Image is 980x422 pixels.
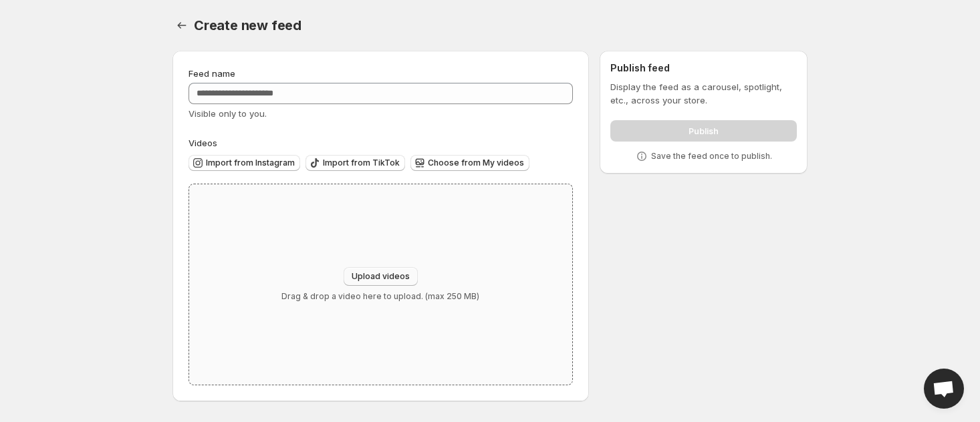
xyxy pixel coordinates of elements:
[610,61,797,75] h2: Publish feed
[924,369,964,409] div: Open chat
[651,151,772,162] p: Save the feed once to publish.
[206,158,295,168] span: Import from Instagram
[410,155,529,171] button: Choose from My videos
[281,291,479,302] p: Drag & drop a video here to upload. (max 250 MB)
[189,108,267,119] span: Visible only to you.
[352,271,410,282] span: Upload videos
[189,68,235,79] span: Feed name
[344,267,418,286] button: Upload videos
[194,17,301,33] span: Create new feed
[189,155,300,171] button: Import from Instagram
[305,155,405,171] button: Import from TikTok
[428,158,524,168] span: Choose from My videos
[172,16,191,35] button: Settings
[323,158,400,168] span: Import from TikTok
[610,80,797,107] p: Display the feed as a carousel, spotlight, etc., across your store.
[189,138,217,148] span: Videos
